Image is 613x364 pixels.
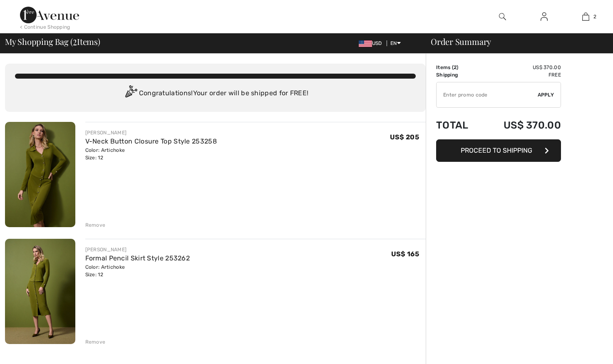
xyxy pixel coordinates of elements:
[85,146,217,161] div: Color: Artichoke Size: 12
[461,146,532,154] span: Proceed to Shipping
[454,64,457,70] span: 2
[436,64,481,71] td: Items ( )
[5,37,100,46] span: My Shopping Bag ( Items)
[359,40,372,47] img: US Dollar
[5,122,75,227] img: V-Neck Button Closure Top Style 253258
[390,133,419,141] span: US$ 205
[85,129,217,136] div: [PERSON_NAME]
[437,82,538,107] input: Promo code
[85,254,190,262] a: Formal Pencil Skirt Style 253262
[85,338,106,346] div: Remove
[390,40,401,46] span: EN
[85,263,190,278] div: Color: Artichoke Size: 12
[20,23,70,31] div: < Continue Shopping
[538,91,554,99] span: Apply
[20,7,79,23] img: 1ère Avenue
[541,12,548,22] img: My Info
[481,64,561,71] td: US$ 370.00
[481,111,561,139] td: US$ 370.00
[122,85,139,102] img: Congratulation2.svg
[582,12,589,22] img: My Bag
[499,12,506,22] img: search the website
[85,137,217,145] a: V-Neck Button Closure Top Style 253258
[565,12,606,22] a: 2
[85,246,190,253] div: [PERSON_NAME]
[5,239,75,344] img: Formal Pencil Skirt Style 253262
[436,139,561,162] button: Proceed to Shipping
[391,250,419,258] span: US$ 165
[593,13,596,20] span: 2
[85,221,106,229] div: Remove
[421,37,608,46] div: Order Summary
[15,85,416,102] div: Congratulations! Your order will be shipped for FREE!
[481,71,561,79] td: Free
[359,40,385,46] span: USD
[436,111,481,139] td: Total
[436,71,481,79] td: Shipping
[73,35,77,46] span: 2
[534,12,554,22] a: Sign In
